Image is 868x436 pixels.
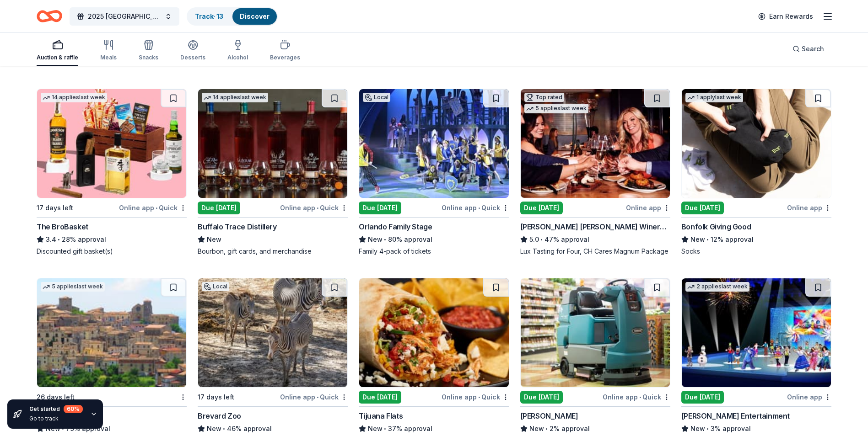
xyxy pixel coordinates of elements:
[359,278,508,387] img: Image for Tijuana Flats
[545,425,548,432] span: •
[706,236,709,243] span: •
[682,89,831,198] img: Image for Bonfolk Giving Good
[520,221,670,232] div: [PERSON_NAME] [PERSON_NAME] Winery and Restaurants
[317,204,318,212] span: •
[520,247,670,256] div: Lux Tasting for Four, CH Cares Magnum Package
[100,54,117,61] div: Meals
[685,93,743,102] div: 1 apply last week
[270,36,300,66] button: Beverages
[37,89,186,198] img: Image for The BroBasket
[681,89,831,256] a: Image for Bonfolk Giving Good1 applylast weekDue [DATE]Online appBonfolk Giving GoodNew•12% appro...
[359,202,401,214] div: Due [DATE]
[639,393,641,401] span: •
[198,89,348,256] a: Image for Buffalo Trace Distillery14 applieslast weekDue [DATE]Online app•QuickBuffalo Trace Dist...
[706,425,709,432] span: •
[359,221,432,232] div: Orlando Family Stage
[280,202,348,213] div: Online app Quick
[384,236,387,243] span: •
[359,247,509,256] div: Family 4-pack of tickets
[520,391,563,404] div: Due [DATE]
[359,391,401,404] div: Due [DATE]
[227,36,248,66] button: Alcohol
[478,393,480,401] span: •
[521,89,670,198] img: Image for Cooper's Hawk Winery and Restaurants
[198,221,276,232] div: Buffalo Trace Distillery
[100,36,117,66] button: Meals
[37,247,187,256] div: Discounted gift basket(s)
[41,282,105,292] div: 5 applies last week
[58,236,60,243] span: •
[524,93,564,102] div: Top rated
[202,93,268,102] div: 14 applies last week
[139,36,158,66] button: Snacks
[681,202,724,214] div: Due [DATE]
[198,392,234,403] div: 17 days left
[198,423,348,434] div: 46% approval
[540,236,543,243] span: •
[70,7,179,26] button: 2025 [GEOGRAPHIC_DATA], [GEOGRAPHIC_DATA] 449th Bomb Group WWII Reunion
[64,405,83,413] div: 60 %
[681,423,831,434] div: 3% approval
[180,54,205,61] div: Desserts
[520,89,670,256] a: Image for Cooper's Hawk Winery and RestaurantsTop rated5 applieslast weekDue [DATE]Online app[PER...
[690,423,705,434] span: New
[787,391,831,403] div: Online app
[317,393,318,401] span: •
[88,11,161,22] span: 2025 [GEOGRAPHIC_DATA], [GEOGRAPHIC_DATA] 449th Bomb Group WWII Reunion
[29,405,83,413] div: Get started
[359,89,508,198] img: Image for Orlando Family Stage
[37,392,75,403] div: 26 days left
[46,234,56,245] span: 3.4
[37,36,78,66] button: Auction & raffle
[682,278,831,387] img: Image for Feld Entertainment
[37,54,78,61] div: Auction & raffle
[198,278,347,387] img: Image for Brevard Zoo
[520,202,563,214] div: Due [DATE]
[29,415,83,422] div: Go to track
[202,282,229,291] div: Local
[442,391,509,403] div: Online app Quick
[520,234,670,245] div: 47% approval
[359,89,509,256] a: Image for Orlando Family StageLocalDue [DATE]Online app•QuickOrlando Family StageNew•80% approval...
[359,234,509,245] div: 80% approval
[37,278,186,387] img: Image for JG Villas
[359,410,403,421] div: Tijuana Flats
[41,93,107,102] div: 14 applies last week
[681,391,724,404] div: Due [DATE]
[156,204,157,212] span: •
[195,12,223,20] a: Track· 13
[37,89,187,256] a: Image for The BroBasket14 applieslast week17 days leftOnline app•QuickThe BroBasket3.4•28% approv...
[270,54,300,61] div: Beverages
[139,54,158,61] div: Snacks
[368,423,383,434] span: New
[529,234,539,245] span: 5.0
[529,423,544,434] span: New
[520,423,670,434] div: 2% approval
[37,234,187,245] div: 28% approval
[626,202,670,213] div: Online app
[478,204,480,212] span: •
[223,425,226,432] span: •
[359,423,509,434] div: 37% approval
[681,247,831,256] div: Socks
[785,40,831,58] button: Search
[524,104,588,113] div: 5 applies last week
[368,234,383,245] span: New
[280,391,348,403] div: Online app Quick
[198,247,348,256] div: Bourbon, gift cards, and merchandise
[753,8,819,25] a: Earn Rewards
[520,410,578,421] div: [PERSON_NAME]
[802,43,824,54] span: Search
[207,234,221,245] span: New
[180,36,205,66] button: Desserts
[681,410,790,421] div: [PERSON_NAME] Entertainment
[227,54,248,61] div: Alcohol
[690,234,705,245] span: New
[187,7,278,26] button: Track· 13Discover
[198,410,241,421] div: Brevard Zoo
[119,202,187,213] div: Online app Quick
[240,12,270,20] a: Discover
[37,202,73,213] div: 17 days left
[37,5,62,27] a: Home
[198,89,347,198] img: Image for Buffalo Trace Distillery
